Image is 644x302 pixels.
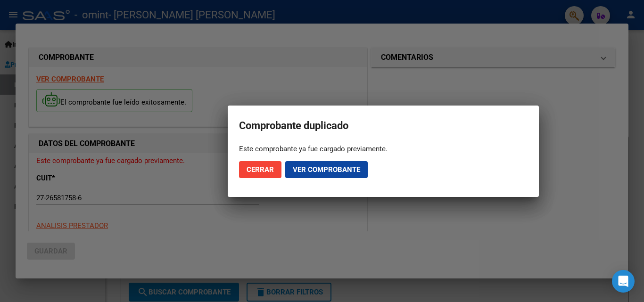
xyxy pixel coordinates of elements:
[293,165,360,174] span: Ver comprobante
[239,144,528,154] div: Este comprobante ya fue cargado previamente.
[285,161,368,178] button: Ver comprobante
[247,165,274,174] span: Cerrar
[612,270,635,293] div: Open Intercom Messenger
[239,161,281,178] button: Cerrar
[239,117,528,135] h2: Comprobante duplicado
